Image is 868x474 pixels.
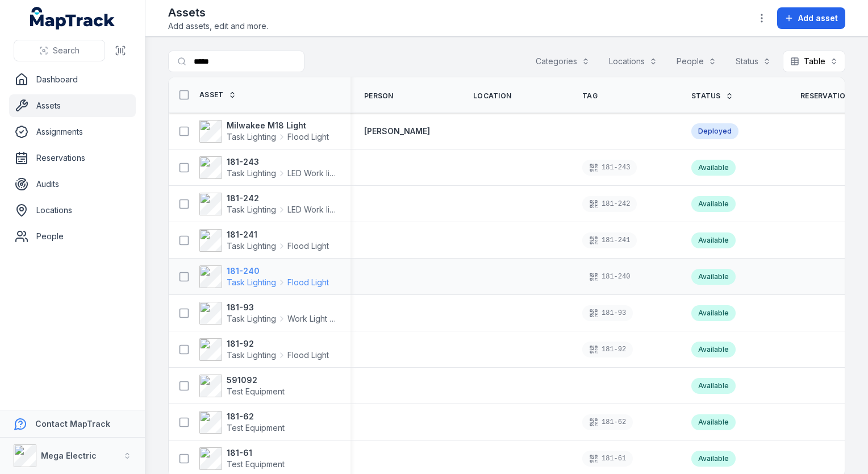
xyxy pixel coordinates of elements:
[30,7,115,30] a: MapTrack
[227,423,285,433] span: Test Equipment
[227,313,276,325] span: Task Lighting
[691,451,736,467] div: Available
[602,51,665,72] button: Locations
[287,168,337,179] span: LED Work light 30W
[9,173,136,196] a: Audits
[199,156,337,179] a: 181-243Task LightingLED Work light 30W
[669,51,724,72] button: People
[35,419,110,429] strong: Contact MapTrack
[199,120,329,143] a: Milwakee M18 LightTask LightingFlood Light
[364,126,430,137] a: [PERSON_NAME]
[227,156,337,168] strong: 181-243
[227,302,337,313] strong: 181-93
[582,451,633,467] div: 181-61
[199,229,329,252] a: 181-241Task LightingFlood Light
[582,414,633,430] div: 181-62
[227,229,329,240] strong: 181-241
[199,90,236,99] a: Asset
[287,313,337,325] span: Work Light 12VDC 10W LED
[227,411,285,422] strong: 181-62
[287,131,329,143] span: Flood Light
[199,302,337,325] a: 181-93Task LightingWork Light 12VDC 10W LED
[691,232,736,248] div: Available
[582,92,598,101] span: Tag
[199,338,329,361] a: 181-92Task LightingFlood Light
[227,277,276,288] span: Task Lighting
[783,51,845,72] button: Table
[227,204,276,215] span: Task Lighting
[798,13,838,24] span: Add asset
[41,451,97,460] strong: Mega Electric
[227,375,285,386] strong: 591092
[227,459,285,469] span: Test Equipment
[199,265,329,288] a: 181-240Task LightingFlood Light
[227,168,276,179] span: Task Lighting
[168,5,268,20] h2: Assets
[227,350,276,361] span: Task Lighting
[227,120,329,131] strong: Milwakee M18 Light
[582,269,637,285] div: 181-240
[691,92,733,101] a: Status
[14,40,105,61] button: Search
[691,269,736,285] div: Available
[227,265,329,277] strong: 181-240
[728,51,778,72] button: Status
[691,196,736,212] div: Available
[691,378,736,394] div: Available
[691,342,736,357] div: Available
[287,350,329,361] span: Flood Light
[227,240,276,252] span: Task Lighting
[199,193,337,215] a: 181-242Task LightingLED Work light 30W
[582,232,637,248] div: 181-241
[9,147,136,169] a: Reservations
[582,196,637,212] div: 181-242
[227,447,285,459] strong: 181-61
[287,204,337,215] span: LED Work light 30W
[800,92,850,101] span: Reservation
[9,94,136,117] a: Assets
[227,131,276,143] span: Task Lighting
[287,240,329,252] span: Flood Light
[9,120,136,143] a: Assignments
[53,45,80,56] span: Search
[691,305,736,321] div: Available
[528,51,597,72] button: Categories
[473,92,511,101] span: Location
[287,277,329,288] span: Flood Light
[227,386,285,396] span: Test Equipment
[9,225,136,248] a: People
[9,199,136,222] a: Locations
[227,338,329,350] strong: 181-92
[199,375,285,397] a: 591092Test Equipment
[199,447,285,470] a: 181-61Test Equipment
[9,68,136,91] a: Dashboard
[168,20,268,32] span: Add assets, edit and more.
[777,7,845,29] button: Add asset
[199,411,285,434] a: 181-62Test Equipment
[582,305,633,321] div: 181-93
[364,92,394,101] span: Person
[691,123,738,139] div: Deployed
[582,160,637,176] div: 181-243
[691,414,736,430] div: Available
[582,342,633,357] div: 181-92
[227,193,337,204] strong: 181-242
[691,92,721,101] span: Status
[691,160,736,176] div: Available
[199,90,224,99] span: Asset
